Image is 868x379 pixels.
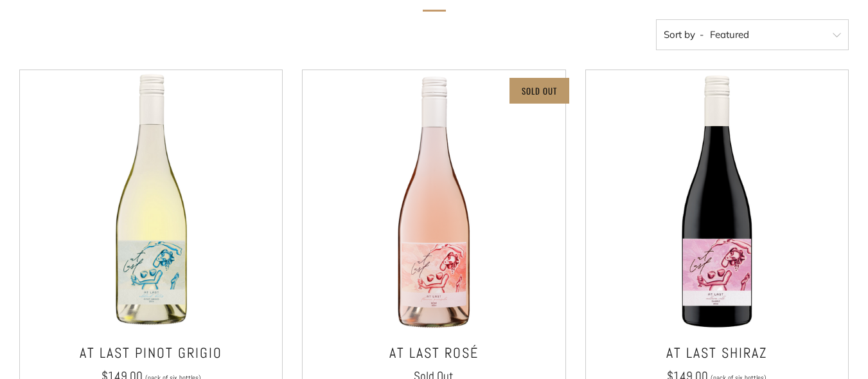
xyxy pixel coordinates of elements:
[309,340,558,366] h3: At Last Rosé
[26,340,276,366] h3: At Last Pinot Grigio
[592,340,842,366] h3: At Last Shiraz
[522,82,557,99] p: Sold Out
